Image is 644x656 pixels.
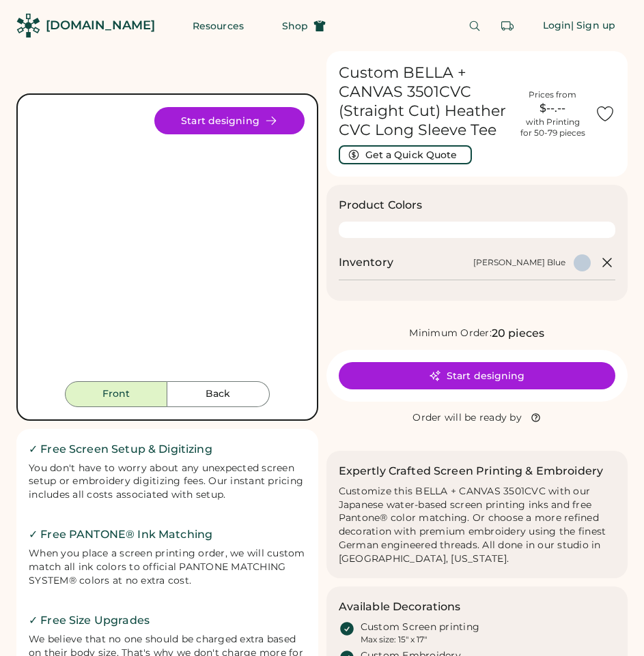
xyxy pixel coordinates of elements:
[529,89,576,100] div: Prices from
[29,547,306,588] div: When you place a screen printing order, we will custom match all ink colors to official PANTONE M...
[29,612,306,629] h2: ✓ Free Size Upgrades
[518,100,587,117] div: $--.--
[176,12,260,40] button: Resources
[29,462,306,503] div: You don't have to worry about any unexpected screen setup or embroidery digitizing fees. Our inst...
[154,107,305,134] button: Start designing
[339,254,393,271] h2: Inventory
[30,107,305,381] img: 3501CVC - Heather Carolina Blue Front Image
[46,17,155,34] div: [DOMAIN_NAME]
[167,381,270,407] button: Back
[266,12,342,40] button: Shop
[339,145,472,164] button: Get a Quick Quote
[520,117,585,138] div: with Printing for 50-79 pieces
[361,634,427,645] div: Max size: 15" x 17"
[339,362,616,389] button: Start designing
[409,327,492,340] div: Minimum Order:
[492,325,544,342] div: 20 pieces
[29,526,306,543] h2: ✓ Free PANTONE® Ink Matching
[318,59,435,78] div: FREE SHIPPING
[29,441,306,458] h2: ✓ Free Screen Setup & Digitizing
[412,411,522,425] div: Order will be ready by
[339,485,616,566] div: Customize this BELLA + CANVAS 3501CVC with our Japanese water-based screen printing inks and free...
[461,12,488,40] button: Search
[361,621,480,634] div: Custom Screen printing
[473,257,565,268] div: [PERSON_NAME] Blue
[543,19,572,33] div: Login
[339,599,461,615] h3: Available Decorations
[494,12,521,40] button: Retrieve an order
[571,19,615,33] div: | Sign up
[339,463,604,479] h2: Expertly Crafted Screen Printing & Embroidery
[339,63,511,140] h1: Custom BELLA + CANVAS 3501CVC (Straight Cut) Heather CVC Long Sleeve Tee
[65,381,167,407] button: Front
[282,21,308,31] span: Shop
[16,14,40,38] img: Rendered Logo - Screens
[339,197,423,213] h3: Product Colors
[30,107,305,381] div: 3501CVC Style Image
